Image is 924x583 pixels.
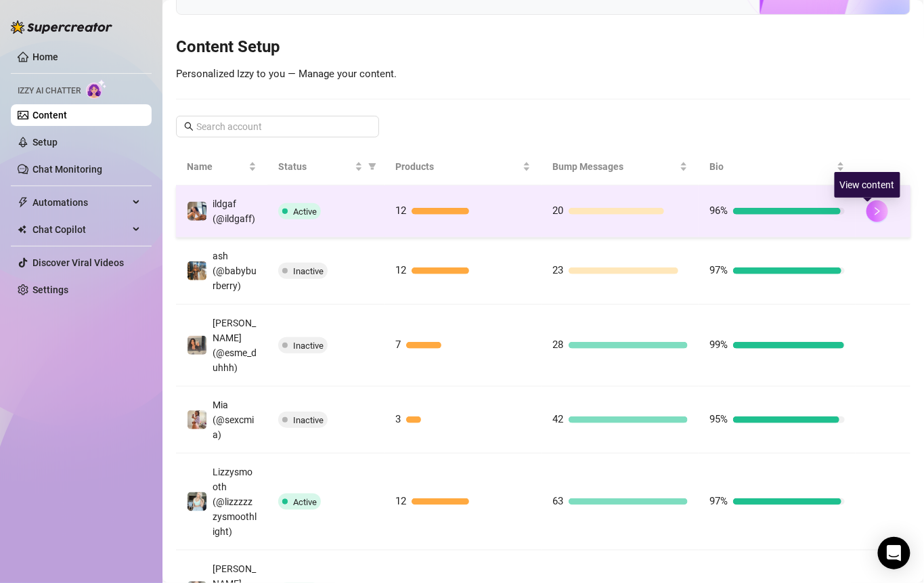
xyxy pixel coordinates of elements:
img: Mia (@sexcmia) [188,410,206,429]
span: Bump Messages [552,159,677,174]
span: Status [278,159,352,174]
th: Bump Messages [542,148,699,186]
span: Izzy AI Chatter [18,85,81,98]
img: Chat Copilot [18,225,26,234]
input: Search account [196,119,360,134]
button: right [866,200,888,222]
a: Settings [32,284,68,295]
span: Automations [32,192,129,213]
span: Active [293,207,317,217]
span: Bio [709,159,834,174]
span: search [184,122,194,131]
span: Mia (@sexcmia) [213,400,254,440]
th: Products [384,148,542,186]
span: ildgaf (@ildgaff) [213,198,255,224]
img: AI Chatter [86,79,107,99]
span: 12 [395,264,406,276]
span: 20 [552,204,563,217]
a: Discover Viral Videos [32,257,124,268]
img: logo-BBDzfeDw.svg [11,20,112,34]
div: View content [835,172,900,198]
span: Chat Copilot [32,219,129,240]
a: Chat Monitoring [32,164,102,175]
span: right [873,207,882,216]
span: 42 [552,413,563,425]
span: Inactive [293,266,324,276]
span: thunderbolt [18,197,28,208]
img: Lizzysmooth (@lizzzzzzysmoothlight) [188,492,206,511]
th: Bio [699,148,856,186]
span: filter [368,163,376,171]
div: Open Intercom Messenger [878,537,910,569]
h3: Content Setup [176,37,910,58]
span: [PERSON_NAME] (@esme_duhhh) [213,318,257,373]
a: Content [32,110,67,121]
span: 63 [552,495,563,507]
span: filter [366,156,379,177]
img: ildgaf (@ildgaff) [188,202,206,221]
th: Status [267,148,384,186]
span: Active [293,497,317,507]
span: Name [187,159,246,174]
span: Products [395,159,520,174]
span: ash (@babyburberry) [213,251,257,291]
span: 12 [395,495,406,507]
span: 7 [395,339,401,351]
span: 28 [552,339,563,351]
span: 97% [709,264,728,276]
img: Esmeralda (@esme_duhhh) [188,336,206,355]
span: 23 [552,264,563,276]
span: 12 [395,204,406,217]
img: ash (@babyburberry) [188,261,206,280]
th: Name [176,148,267,186]
a: Home [32,51,58,62]
span: 99% [709,339,728,351]
span: Lizzysmooth (@lizzzzzzysmoothlight) [213,467,257,537]
span: Personalized Izzy to you — Manage your content. [176,68,397,80]
span: Inactive [293,341,324,351]
span: 96% [709,204,728,217]
span: 95% [709,413,728,425]
span: 97% [709,495,728,507]
span: 3 [395,413,401,425]
span: Inactive [293,415,324,425]
a: Setup [32,137,58,148]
